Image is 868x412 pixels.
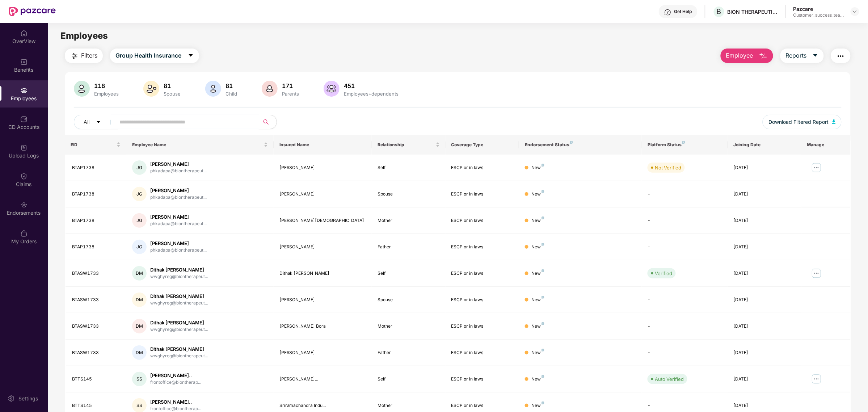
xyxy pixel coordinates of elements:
[832,119,836,124] img: svg+xml;base64,PHN2ZyB4bWxucz0iaHR0cDovL3d3dy53My5vcmcvMjAwMC9zdmciIHhtbG5zOnhsaW5rPSJodHRwOi8vd3...
[531,191,544,198] div: New
[281,82,300,89] div: 171
[542,322,544,325] img: svg+xml;base64,PHN2ZyB4bWxucz0iaHR0cDovL3d3dy53My5vcmcvMjAwMC9zdmciIHdpZHRoPSI4IiBoZWlnaHQ9IjgiIH...
[378,164,439,171] div: Self
[132,372,147,386] div: SS
[734,376,796,383] div: [DATE]
[71,142,115,148] span: EID
[188,52,194,59] span: caret-down
[162,82,182,89] div: 81
[9,7,56,16] img: New Pazcare Logo
[143,81,159,97] img: svg+xml;base64,PHN2ZyB4bWxucz0iaHR0cDovL3d3dy53My5vcmcvMjAwMC9zdmciIHhtbG5zOnhsaW5rPSJodHRwOi8vd3...
[531,376,544,383] div: New
[734,244,796,251] div: [DATE]
[759,52,768,60] img: svg+xml;base64,PHN2ZyB4bWxucz0iaHR0cDovL3d3dy53My5vcmcvMjAwMC9zdmciIHhtbG5zOnhsaW5rPSJodHRwOi8vd3...
[451,217,513,224] div: ESCP or in laws
[110,49,199,63] button: Group Health Insurancecaret-down
[811,162,822,173] img: manageButton
[734,323,796,330] div: [DATE]
[259,119,273,125] span: search
[150,293,208,300] div: Dithak [PERSON_NAME]
[274,135,372,155] th: Insured Name
[531,217,544,224] div: New
[542,349,544,352] img: svg+xml;base64,PHN2ZyB4bWxucz0iaHR0cDovL3d3dy53My5vcmcvMjAwMC9zdmciIHdpZHRoPSI4IiBoZWlnaHQ9IjgiIH...
[93,91,120,97] div: Employees
[768,118,829,126] span: Download Filtered Report
[96,119,101,125] span: caret-down
[451,164,513,171] div: ESCP or in laws
[531,323,544,330] div: New
[734,270,796,277] div: [DATE]
[16,395,40,402] div: Settings
[72,244,121,251] div: BTAP1738
[451,244,513,251] div: ESCP or in laws
[542,243,544,246] img: svg+xml;base64,PHN2ZyB4bWxucz0iaHR0cDovL3d3dy53My5vcmcvMjAwMC9zdmciIHdpZHRoPSI4IiBoZWlnaHQ9IjgiIH...
[132,345,147,360] div: DM
[813,52,818,59] span: caret-down
[655,375,684,383] div: Auto Verified
[150,214,207,220] div: [PERSON_NAME]
[279,217,366,224] div: [PERSON_NAME][DEMOGRAPHIC_DATA]
[72,323,121,330] div: BTASW1733
[74,115,118,129] button: Allcaret-down
[72,349,121,356] div: BTASW1733
[531,270,544,277] div: New
[93,82,120,89] div: 118
[132,187,147,201] div: JG
[72,191,121,198] div: BTAP1738
[8,395,15,402] img: svg+xml;base64,PHN2ZyBpZD0iU2V0dGluZy0yMHgyMCIgeG1sbnM9Imh0dHA6Ly93d3cudzMub3JnLzIwMDAvc3ZnIiB3aW...
[734,191,796,198] div: [DATE]
[279,376,366,383] div: [PERSON_NAME]...
[446,135,519,155] th: Coverage Type
[150,319,208,326] div: Dithak [PERSON_NAME]
[132,160,147,175] div: JG
[642,340,728,366] td: -
[734,297,796,303] div: [DATE]
[279,270,366,277] div: Dithak [PERSON_NAME]
[115,51,181,60] span: Group Health Insurance
[224,91,239,97] div: Child
[132,319,147,333] div: DM
[20,58,28,66] img: svg+xml;base64,PHN2ZyBpZD0iQmVuZWZpdHMiIHhtbG5zPSJodHRwOi8vd3d3LnczLm9yZy8yMDAwL3N2ZyIgd2lkdGg9Ij...
[150,247,207,254] div: phkadapa@biontherapeut...
[150,187,207,194] div: [PERSON_NAME]
[162,91,182,97] div: Spouse
[642,234,728,260] td: -
[378,297,439,303] div: Spouse
[642,287,728,313] td: -
[786,51,807,60] span: Reports
[72,217,121,224] div: BTAP1738
[531,297,544,303] div: New
[132,293,147,307] div: DM
[20,201,28,209] img: svg+xml;base64,PHN2ZyBpZD0iRW5kb3JzZW1lbnRzIiB4bWxucz0iaHR0cDovL3d3dy53My5vcmcvMjAwMC9zdmciIHdpZH...
[531,244,544,251] div: New
[150,326,208,333] div: wwghyreg@biontherapeut...
[20,115,28,123] img: svg+xml;base64,PHN2ZyBpZD0iQ0RfQWNjb3VudHMiIGRhdGEtbmFtZT0iQ0QgQWNjb3VudHMiIHhtbG5zPSJodHRwOi8vd3...
[72,270,121,277] div: BTASW1733
[451,376,513,383] div: ESCP or in laws
[451,191,513,198] div: ESCP or in laws
[132,266,147,281] div: DM
[20,144,28,151] img: svg+xml;base64,PHN2ZyBpZD0iVXBsb2FkX0xvZ3MiIGRhdGEtbmFtZT0iVXBsb2FkIExvZ3MiIHhtbG5zPSJodHRwOi8vd3...
[734,164,796,171] div: [DATE]
[259,115,277,129] button: search
[451,402,513,409] div: ESCP or in laws
[279,349,366,356] div: [PERSON_NAME]
[279,323,366,330] div: [PERSON_NAME] Bora
[20,87,28,94] img: svg+xml;base64,PHN2ZyBpZD0iRW1wbG95ZWVzIiB4bWxucz0iaHR0cDovL3d3dy53My5vcmcvMjAwMC9zdmciIHdpZHRoPS...
[451,270,513,277] div: ESCP or in laws
[655,164,681,171] div: Not Verified
[74,81,90,97] img: svg+xml;base64,PHN2ZyB4bWxucz0iaHR0cDovL3d3dy53My5vcmcvMjAwMC9zdmciIHhtbG5zOnhsaW5rPSJodHRwOi8vd3...
[279,191,366,198] div: [PERSON_NAME]
[150,240,207,247] div: [PERSON_NAME]
[801,135,851,155] th: Manage
[150,372,201,379] div: [PERSON_NAME]..
[642,181,728,207] td: -
[780,49,824,63] button: Reportscaret-down
[642,207,728,234] td: -
[531,164,544,171] div: New
[531,402,544,409] div: New
[150,379,201,386] div: frontoffice@biontherap...
[372,135,445,155] th: Relationship
[126,135,274,155] th: Employee Name
[279,297,366,303] div: [PERSON_NAME]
